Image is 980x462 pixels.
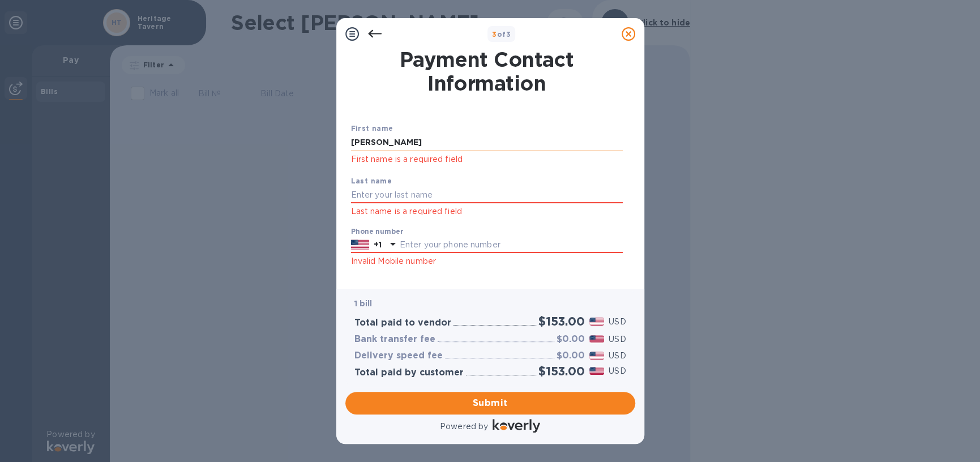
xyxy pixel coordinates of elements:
p: +1 [374,239,382,250]
h3: Total paid by customer [354,367,464,378]
input: Enter your last name [351,187,623,204]
p: Powered by [440,421,488,433]
h3: Total paid to vendor [354,318,451,328]
span: Submit [354,396,626,410]
img: USD [589,352,605,360]
input: Enter your first name [351,134,623,151]
h2: $153.00 [538,314,585,328]
p: USD [609,365,626,377]
b: First name [351,124,393,132]
img: USD [589,318,605,326]
h2: $153.00 [538,364,585,378]
p: First name is a required field [351,153,623,166]
p: Invalid Mobile number [351,255,623,268]
h3: Delivery speed fee [354,350,443,361]
img: US [351,238,369,251]
img: USD [589,335,605,343]
input: Enter your phone number [400,237,623,254]
img: USD [589,367,605,375]
h3: $0.00 [557,334,585,345]
h1: Payment Contact Information [351,48,623,95]
button: Submit [345,392,635,414]
label: Phone number [351,228,403,235]
p: Last name is a required field [351,205,623,218]
img: Logo [493,419,540,433]
b: of 3 [492,30,511,38]
b: Last name [351,177,392,185]
h3: $0.00 [557,350,585,361]
h3: Bank transfer fee [354,334,435,345]
b: 1 bill [354,299,373,308]
p: USD [609,333,626,345]
span: 3 [492,30,497,38]
p: USD [609,350,626,362]
p: USD [609,316,626,328]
